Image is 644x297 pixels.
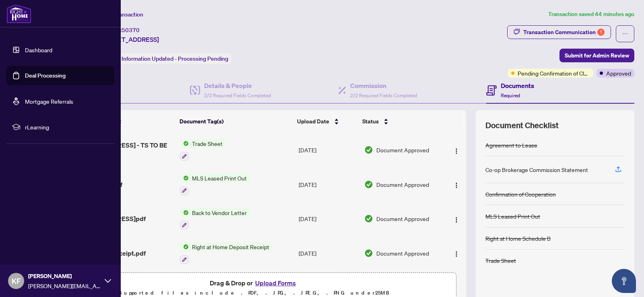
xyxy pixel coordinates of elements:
[485,234,551,243] div: Right at Home Schedule B
[364,214,373,223] img: Document Status
[612,269,636,293] button: Open asap
[295,236,361,270] td: [DATE]
[100,53,231,64] div: Status:
[25,46,52,53] a: Dashboard
[376,249,429,258] span: Document Approved
[180,208,250,230] button: Status IconBack to Vendor Letter
[606,69,631,78] span: Approved
[559,49,634,62] button: Submit for Admin Review
[180,139,189,148] img: Status Icon
[597,29,605,36] div: 1
[180,174,250,195] button: Status IconMLS Leased Print Out
[518,69,590,78] span: Pending Confirmation of Closing
[453,182,460,188] img: Logo
[622,31,628,37] span: ellipsis
[350,92,417,98] span: 2/2 Required Fields Completed
[364,180,373,189] img: Document Status
[450,247,463,260] button: Logo
[376,214,429,223] span: Document Approved
[485,212,540,221] div: MLS Leased Print Out
[450,212,463,225] button: Logo
[295,133,361,167] td: [DATE]
[485,120,559,131] span: Document Checklist
[180,208,189,217] img: Status Icon
[204,92,271,98] span: 2/2 Required Fields Completed
[70,110,176,133] th: (10) File Name
[253,278,298,288] button: Upload Forms
[359,110,441,133] th: Status
[189,242,272,251] span: Right at Home Deposit Receipt
[12,275,21,287] span: KF
[180,174,189,182] img: Status Icon
[501,81,534,90] h4: Documents
[180,242,189,251] img: Status Icon
[100,11,143,18] span: View Transaction
[25,123,109,131] span: rLearning
[294,110,359,133] th: Upload Date
[204,81,271,90] h4: Details & People
[453,251,460,257] img: Logo
[180,242,272,264] button: Status IconRight at Home Deposit Receipt
[189,174,250,182] span: MLS Leased Print Out
[295,202,361,236] td: [DATE]
[297,117,329,126] span: Upload Date
[122,55,228,62] span: Information Updated - Processing Pending
[507,25,611,39] button: Transaction Communication1
[210,278,298,288] span: Drag & Drop or
[485,190,556,199] div: Confirmation of Cooperation
[189,208,250,217] span: Back to Vendor Letter
[548,10,634,19] article: Transaction saved 44 minutes ago
[450,178,463,191] button: Logo
[453,217,460,223] img: Logo
[180,139,226,161] button: Status IconTrade Sheet
[501,92,520,98] span: Required
[122,27,140,34] span: 50370
[453,148,460,154] img: Logo
[6,4,31,23] img: logo
[523,26,605,39] div: Transaction Communication
[25,98,73,105] a: Mortgage Referrals
[364,145,373,154] img: Document Status
[100,35,159,44] span: [STREET_ADDRESS]
[25,72,66,79] a: Deal Processing
[350,81,417,90] h4: Commission
[565,49,629,62] span: Submit for Admin Review
[450,143,463,156] button: Logo
[74,140,173,160] span: [STREET_ADDRESS] - TS TO BE REVIEWED.pdf
[362,117,379,126] span: Status
[485,165,588,174] div: Co-op Brokerage Commission Statement
[376,145,429,154] span: Document Approved
[28,281,101,290] span: [PERSON_NAME][EMAIL_ADDRESS][DOMAIN_NAME]
[28,272,101,281] span: [PERSON_NAME]
[485,141,537,150] div: Agreement to Lease
[376,180,429,189] span: Document Approved
[364,249,373,258] img: Document Status
[189,139,226,148] span: Trade Sheet
[176,110,294,133] th: Document Tag(s)
[295,167,361,202] td: [DATE]
[485,256,516,265] div: Trade Sheet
